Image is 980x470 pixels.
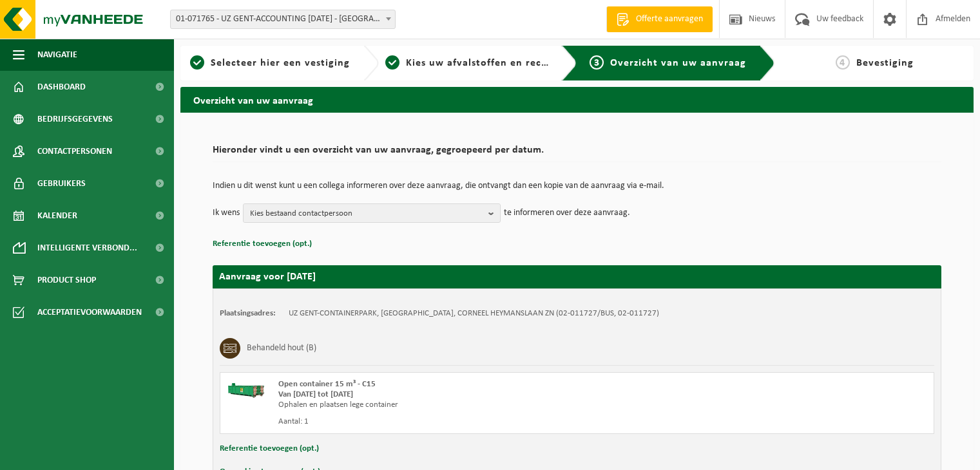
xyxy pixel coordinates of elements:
[171,10,395,28] span: 01-071765 - UZ GENT-ACCOUNTING 0 BC - GENT
[606,6,713,32] a: Offerte aanvragen
[278,390,353,399] strong: Van [DATE] tot [DATE]
[190,55,204,70] span: 1
[227,379,265,399] img: HK-XC-15-GN-00.png
[610,58,746,68] span: Overzicht van uw aanvraag
[37,103,113,135] span: Bedrijfsgegevens
[385,55,399,70] span: 2
[278,380,376,388] span: Open container 15 m³ - C15
[836,55,850,70] span: 4
[278,417,629,427] div: Aantal: 1
[856,58,914,68] span: Bevestiging
[37,71,86,103] span: Dashboard
[170,10,396,29] span: 01-071765 - UZ GENT-ACCOUNTING 0 BC - GENT
[213,182,941,191] p: Indien u dit wenst kunt u een collega informeren over deze aanvraag, die ontvangt dan een kopie v...
[37,135,112,167] span: Contactpersonen
[220,309,276,317] strong: Plaatsingsadres:
[37,296,142,328] span: Acceptatievoorwaarden
[37,167,86,200] span: Gebruikers
[37,232,137,264] span: Intelligente verbond...
[590,55,604,70] span: 3
[213,236,312,252] button: Referentie toevoegen (opt.)
[211,58,350,68] span: Selecteer hier een vestiging
[243,203,501,223] button: Kies bestaand contactpersoon
[633,13,706,26] span: Offerte aanvragen
[250,204,483,223] span: Kies bestaand contactpersoon
[213,145,941,162] h2: Hieronder vindt u een overzicht van uw aanvraag, gegroepeerd per datum.
[385,55,552,71] a: 2Kies uw afvalstoffen en recipiënten
[37,39,77,71] span: Navigatie
[180,87,974,112] h2: Overzicht van uw aanvraag
[219,272,316,282] strong: Aanvraag voor [DATE]
[406,58,583,68] span: Kies uw afvalstoffen en recipiënten
[37,264,96,296] span: Product Shop
[278,400,629,410] div: Ophalen en plaatsen lege container
[37,200,77,232] span: Kalender
[289,308,659,319] td: UZ GENT-CONTAINERPARK, [GEOGRAPHIC_DATA], CORNEEL HEYMANSLAAN ZN (02-011727/BUS, 02-011727)
[504,203,630,223] p: te informeren over deze aanvraag.
[213,203,240,223] p: Ik wens
[220,440,319,457] button: Referentie toevoegen (opt.)
[247,338,316,359] h3: Behandeld hout (B)
[187,55,353,71] a: 1Selecteer hier een vestiging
